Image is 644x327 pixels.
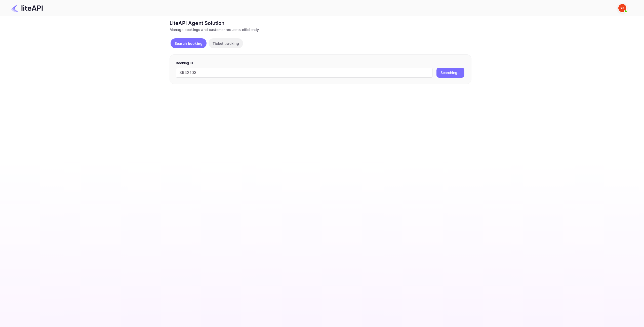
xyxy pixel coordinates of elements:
button: Searching... [436,68,464,78]
p: Search booking [175,41,203,46]
p: Booking ID [176,61,465,66]
div: LiteAPI Agent Solution [170,19,471,27]
img: Yandex Support [618,4,626,12]
img: LiteAPI Logo [11,4,43,12]
p: Ticket tracking [213,41,239,46]
div: Manage bookings and customer requests efficiently. [170,27,471,32]
input: Enter Booking ID (e.g., 63782194) [176,68,432,78]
